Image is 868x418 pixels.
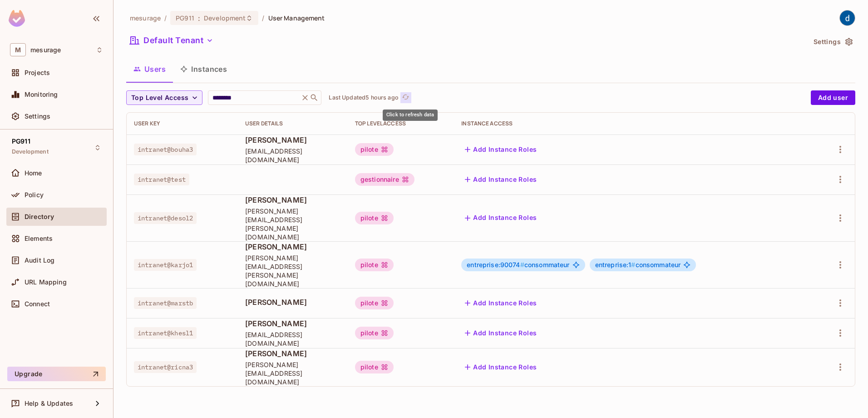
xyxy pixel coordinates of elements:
span: [PERSON_NAME] [245,297,340,307]
div: pilote [355,327,394,339]
span: [EMAIL_ADDRESS][DOMAIN_NAME] [245,147,340,164]
button: Add user [811,90,855,105]
span: Connect [25,300,50,308]
span: [PERSON_NAME][EMAIL_ADDRESS][DOMAIN_NAME] [245,360,340,386]
span: [EMAIL_ADDRESS][DOMAIN_NAME] [245,330,340,348]
span: # [520,261,524,269]
button: Add Instance Roles [461,172,540,187]
button: Add Instance Roles [461,142,540,157]
li: / [262,14,264,22]
button: Upgrade [7,367,106,381]
span: [PERSON_NAME] [245,195,340,205]
span: intranet@marstb [134,297,197,309]
span: Monitoring [25,91,58,98]
p: Last Updated 5 hours ago [329,94,398,101]
span: intranet@ricna3 [134,361,197,373]
span: entreprise:1 [595,261,636,269]
button: Add Instance Roles [461,360,540,374]
li: / [164,14,167,22]
div: User Details [245,120,340,127]
span: [PERSON_NAME][EMAIL_ADDRESS][PERSON_NAME][DOMAIN_NAME] [245,207,340,241]
span: intranet@test [134,174,189,185]
span: Settings [25,113,50,120]
span: Audit Log [25,257,54,264]
span: Elements [25,235,53,242]
button: Users [126,58,173,80]
div: pilote [355,259,394,271]
button: Settings [810,35,855,49]
span: Development [204,14,246,22]
span: Development [12,148,49,155]
span: consommateur [467,261,569,269]
span: URL Mapping [25,279,67,286]
span: [PERSON_NAME] [245,242,340,252]
div: Click to refresh data [383,109,438,121]
span: [PERSON_NAME] [245,318,340,328]
div: pilote [355,212,394,224]
div: User Key [134,120,231,127]
span: [PERSON_NAME] [245,348,340,358]
span: Home [25,169,42,177]
span: Directory [25,213,54,220]
span: # [631,261,635,269]
span: refresh [402,93,409,102]
div: Top Level Access [355,120,447,127]
span: [PERSON_NAME] [245,135,340,145]
span: intranet@desol2 [134,212,197,224]
span: Click to refresh data [399,92,411,103]
button: Add Instance Roles [461,211,540,225]
button: refresh [400,92,411,103]
span: intranet@karjo1 [134,259,197,271]
span: intranet@bouha3 [134,144,197,155]
span: : [197,15,201,22]
div: Instance Access [461,120,806,127]
img: SReyMgAAAABJRU5ErkJggg== [9,10,25,27]
span: PG911 [12,138,30,145]
span: M [10,43,26,56]
span: intranet@khesl1 [134,327,197,339]
span: Top Level Access [131,92,188,104]
button: Instances [173,58,234,80]
div: pilote [355,361,394,373]
span: Policy [25,191,44,199]
span: [PERSON_NAME][EMAIL_ADDRESS][PERSON_NAME][DOMAIN_NAME] [245,254,340,288]
div: gestionnaire [355,173,414,186]
span: User Management [268,14,325,22]
button: Top Level Access [126,90,202,105]
span: the active workspace [130,14,161,22]
div: pilote [355,143,394,156]
button: Default Tenant [126,33,217,48]
button: Add Instance Roles [461,296,540,310]
span: Help & Updates [25,400,73,407]
span: entreprise:90074 [467,261,524,269]
button: Add Instance Roles [461,326,540,340]
span: Projects [25,69,50,76]
div: pilote [355,297,394,309]
span: PG911 [176,14,194,22]
span: consommateur [595,261,681,269]
img: dev 911gcl [840,10,855,25]
span: Workspace: mesurage [30,46,61,54]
